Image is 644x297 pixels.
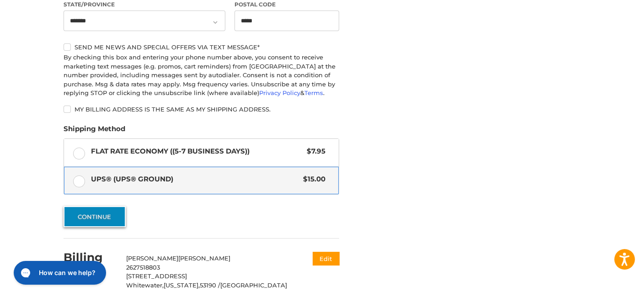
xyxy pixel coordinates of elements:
span: 53190 / [200,281,220,289]
span: $7.95 [302,146,325,157]
label: State/Province [64,0,225,9]
label: Postal Code [234,0,340,9]
span: 2627518803 [126,264,160,271]
legend: Shipping Method [64,124,125,138]
label: Send me news and special offers via text message* [64,43,339,51]
button: Continue [64,206,126,227]
span: Whitewater, [126,281,164,289]
a: Terms [304,89,323,96]
label: My billing address is the same as my shipping address. [64,106,339,113]
span: [PERSON_NAME] [126,255,178,262]
button: Edit [313,252,339,265]
span: $15.00 [298,174,325,185]
span: [US_STATE], [164,281,200,289]
span: UPS® (UPS® Ground) [91,174,299,185]
span: [GEOGRAPHIC_DATA] [220,281,287,289]
h2: Billing [64,250,117,265]
a: Privacy Policy [259,89,300,96]
iframe: Gorgias live chat messenger [9,258,109,288]
span: [STREET_ADDRESS] [126,272,187,280]
span: [PERSON_NAME] [178,255,230,262]
span: Flat Rate Economy ((5-7 Business Days)) [91,146,303,157]
div: By checking this box and entering your phone number above, you consent to receive marketing text ... [64,53,339,98]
